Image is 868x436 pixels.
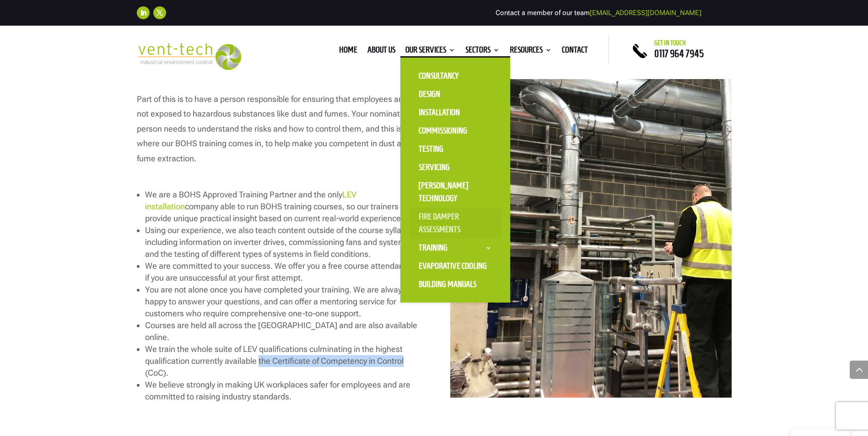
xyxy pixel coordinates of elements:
[590,9,701,17] a: [EMAIL_ADDRESS][DOMAIN_NAME]
[367,47,395,57] a: About us
[137,92,418,174] p: Part of this is to have a person responsible for ensuring that employees are not exposed to hazar...
[153,6,166,19] a: Follow on X
[410,67,501,85] a: Consultancy
[410,239,501,257] a: Training
[137,43,242,70] img: 2023-09-27T08_35_16.549ZVENT-TECH---Clear-background
[410,140,501,158] a: Testing
[410,176,501,207] a: [PERSON_NAME] Technology
[145,320,417,342] span: Courses are held all across the [GEOGRAPHIC_DATA] and are also available online.
[145,225,415,259] span: Using our experience, we also teach content outside of the course syllabus including information ...
[145,380,410,401] span: We believe strongly in making UK workplaces safer for employees and are committed to raising indu...
[410,103,501,122] a: Installation
[410,207,501,239] a: Fire Damper Assessments
[496,9,701,17] span: Contact a member of our team
[654,48,704,59] a: 0117 964 7945
[339,47,357,57] a: Home
[410,275,501,293] a: Building Manuals
[562,47,588,57] a: Contact
[410,122,501,140] a: Commissioning
[145,261,412,282] span: We are committed to your success. We offer you a free course attendance if you are unsuccessful a...
[145,344,404,378] span: We train the whole suite of LEV qualifications culminating in the highest qualification currently...
[137,6,150,19] a: Follow on LinkedIn
[510,47,552,57] a: Resources
[654,39,686,47] span: Get in touch
[405,47,455,57] a: Our Services
[145,285,406,318] span: You are not alone once you have completed your training. We are always happy to answer your quest...
[465,47,500,57] a: Sectors
[410,257,501,275] a: Evaporative Cooling
[410,85,501,103] a: Design
[145,190,414,223] span: We are a BOHS Approved Training Partner and the only company able to run BOHS training courses, s...
[145,190,356,211] a: LEV installation
[410,158,501,176] a: Servicing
